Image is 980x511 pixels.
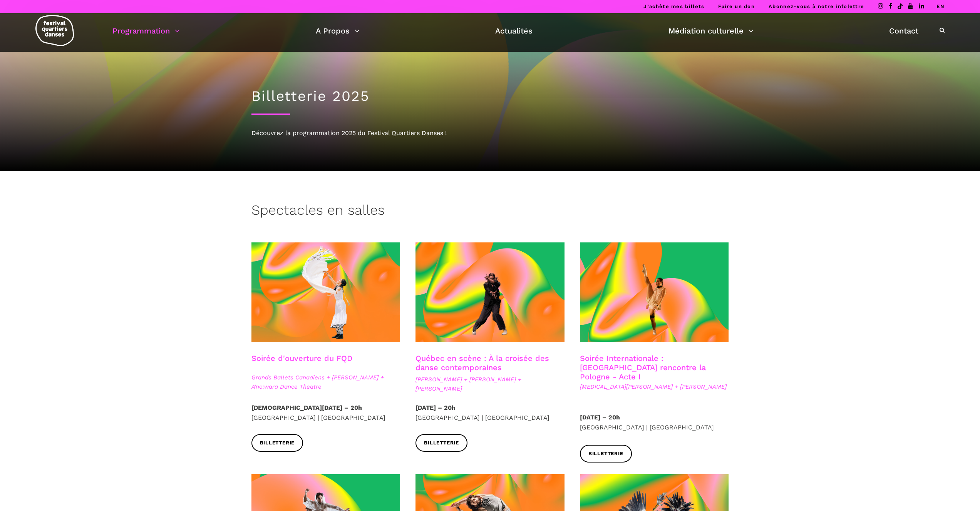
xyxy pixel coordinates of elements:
h3: Spectacles en salles [251,202,385,221]
a: Abonnez-vous à notre infolettre [769,3,864,9]
a: Contact [889,24,918,37]
a: Billetterie [415,434,467,451]
span: Grands Ballets Canadiens + [PERSON_NAME] + A'no:wara Dance Theatre [251,373,400,391]
strong: [DATE] – 20h [580,414,620,421]
a: J’achète mes billets [643,3,704,9]
a: Billetterie [580,445,632,462]
span: Billetterie [588,450,623,458]
h1: Billetterie 2025 [251,88,729,105]
a: A Propos [316,24,360,37]
a: Actualités [495,24,533,37]
span: Billetterie [260,439,295,447]
a: Médiation culturelle [668,24,754,37]
div: Découvrez la programmation 2025 du Festival Quartiers Danses ! [251,128,729,138]
a: Soirée d'ouverture du FQD [251,354,352,363]
p: [GEOGRAPHIC_DATA] | [GEOGRAPHIC_DATA] [415,403,565,422]
a: Billetterie [251,434,303,451]
span: Billetterie [424,439,459,447]
a: Soirée Internationale : [GEOGRAPHIC_DATA] rencontre la Pologne - Acte I [580,354,706,381]
a: Programmation [112,24,180,37]
strong: [DATE] – 20h [415,404,456,411]
span: [PERSON_NAME] + [PERSON_NAME] + [PERSON_NAME] [415,375,565,393]
a: Faire un don [718,3,755,9]
p: [GEOGRAPHIC_DATA] | [GEOGRAPHIC_DATA] [251,403,400,422]
strong: [DEMOGRAPHIC_DATA][DATE] – 20h [251,404,362,411]
a: EN [936,3,945,9]
span: [MEDICAL_DATA][PERSON_NAME] + [PERSON_NAME] [580,382,729,391]
a: Québec en scène : À la croisée des danse contemporaines [415,354,549,372]
img: logo-fqd-med [35,15,74,46]
p: [GEOGRAPHIC_DATA] | [GEOGRAPHIC_DATA] [580,412,729,432]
